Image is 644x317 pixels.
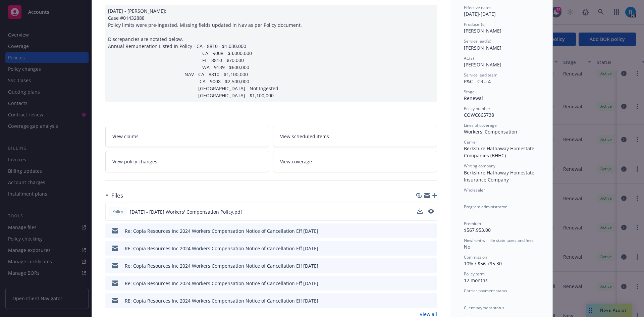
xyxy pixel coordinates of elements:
button: preview file [428,297,434,304]
span: Service lead team [464,72,497,78]
span: Berkshire Hathaway Homestate Insurance Company [464,169,536,183]
span: - [464,294,466,301]
span: Wholesaler [464,187,485,193]
button: download file [417,208,423,215]
span: Policy [111,209,124,215]
h3: Files [111,191,123,200]
a: View scheduled items [273,126,437,147]
span: Policy number [464,106,490,111]
span: - [464,193,466,200]
span: 12 months [464,277,488,283]
span: No [464,244,470,250]
button: download file [418,280,423,287]
span: Service lead(s) [464,38,491,44]
button: download file [418,245,423,252]
button: download file [418,297,423,304]
button: download file [418,227,423,234]
span: [PERSON_NAME] [464,45,501,51]
span: View claims [112,133,139,140]
span: Renewal [464,95,483,101]
span: Stage [464,89,475,95]
div: Re: Copia Resources Inc 2024 Workers Compensation Notice of Cancellation Eff [DATE] [125,280,318,287]
span: View policy changes [112,158,157,165]
span: View scheduled items [280,133,329,140]
span: View coverage [280,158,312,165]
span: [PERSON_NAME] [464,61,501,68]
a: View coverage [273,151,437,172]
div: Workers' Compensation [464,128,539,135]
span: Newfront will file state taxes and fees [464,237,534,243]
span: Writing company [464,163,495,169]
button: preview file [428,245,434,252]
div: RE: Copia Resources Inc 2024 Workers Compensation Notice of Cancellation Eff [DATE] [125,297,318,304]
div: Re: Copia Resources Inc 2024 Workers Compensation Notice of Cancellation Eff [DATE] [125,227,318,234]
span: Program administrator [464,204,507,210]
span: P&C - CRU 4 [464,78,491,85]
a: View claims [105,126,269,147]
span: Carrier payment status [464,288,507,294]
span: Premium [464,221,481,226]
button: preview file [428,227,434,234]
span: $567,953.00 [464,227,491,233]
span: Berkshire Hathaway Homestate Companies (BHHC) [464,145,536,159]
span: Producer(s) [464,21,486,27]
span: Policy term [464,271,485,277]
button: preview file [428,209,434,214]
div: Re: Copia Resources Inc 2024 Workers Compensation Notice of Cancellation Eff [DATE] [125,262,318,269]
span: COWC665738 [464,112,494,118]
div: RE: Copia Resources Inc 2024 Workers Compensation Notice of Cancellation Eff [DATE] [125,245,318,252]
div: [DATE] - [PERSON_NAME]: Case #01432888 Policy limits were pre-ingested. Missing fields updated in... [105,5,437,102]
a: View policy changes [105,151,269,172]
button: download file [418,262,423,269]
span: Lines of coverage [464,122,497,128]
div: Files [105,191,123,200]
span: - [464,210,466,216]
span: Carrier [464,139,477,145]
span: [PERSON_NAME] [464,28,501,34]
button: preview file [428,280,434,287]
span: Effective dates [464,5,491,10]
span: 10% / $56,795.30 [464,260,502,267]
span: Client payment status [464,305,504,311]
span: AC(s) [464,55,474,61]
button: download file [417,208,423,214]
span: [DATE] - [DATE] Workers' Compensation Policy.pdf [130,208,242,215]
button: preview file [428,262,434,269]
span: Commission [464,254,487,260]
button: preview file [428,208,434,215]
div: [DATE] - [DATE] [464,5,539,17]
